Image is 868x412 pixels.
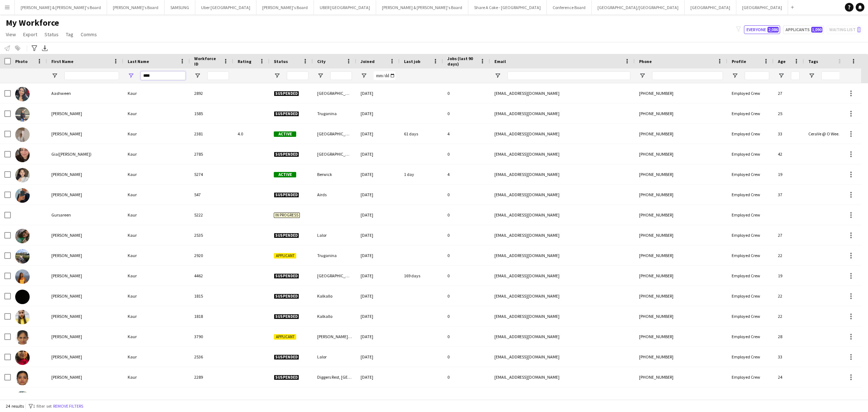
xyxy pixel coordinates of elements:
[15,229,30,243] img: Harman Kaur
[123,205,190,225] div: Kaur
[190,144,233,164] div: 2785
[791,71,800,80] input: Age Filter Input
[15,59,27,64] span: Photo
[52,402,85,410] button: Remove filters
[468,0,547,14] button: Share A Coke - [GEOGRAPHIC_DATA]
[443,83,490,103] div: 0
[635,225,727,245] div: [PHONE_NUMBER]
[490,245,635,265] div: [EMAIL_ADDRESS][DOMAIN_NAME]
[42,30,61,39] a: Status
[123,306,190,326] div: Kaur
[443,185,490,205] div: 0
[774,387,804,407] div: 24
[274,294,299,299] span: Suspended
[727,347,774,367] div: Employed Crew
[443,347,490,367] div: 0
[361,72,367,79] button: Open Filter Menu
[490,104,635,123] div: [EMAIL_ADDRESS][DOMAIN_NAME]
[490,83,635,103] div: [EMAIL_ADDRESS][DOMAIN_NAME]
[47,266,123,286] div: [PERSON_NAME]
[774,104,804,123] div: 25
[256,0,314,14] button: [PERSON_NAME]'s Board
[490,205,635,225] div: [EMAIL_ADDRESS][DOMAIN_NAME]
[547,0,592,14] button: Conference Board
[356,367,400,387] div: [DATE]
[47,104,123,123] div: [PERSON_NAME]
[356,327,400,346] div: [DATE]
[123,387,190,407] div: Kaur
[274,213,300,218] span: In progress
[190,306,233,326] div: 1818
[123,104,190,123] div: Kaur
[47,286,123,306] div: [PERSON_NAME]
[635,185,727,205] div: [PHONE_NUMBER]
[15,188,30,203] img: Gurmeet Kaur
[778,59,786,64] span: Age
[15,0,107,14] button: [PERSON_NAME] & [PERSON_NAME]'s Board
[3,30,19,39] a: View
[313,387,356,407] div: [GEOGRAPHIC_DATA]
[635,164,727,184] div: [PHONE_NUMBER]
[274,273,299,279] span: Suspended
[47,245,123,265] div: [PERSON_NAME]
[128,72,134,79] button: Open Filter Menu
[15,371,30,385] img: Milan Preet Kaur
[635,367,727,387] div: [PHONE_NUMBER]
[47,306,123,326] div: [PERSON_NAME]
[356,387,400,407] div: [DATE]
[443,225,490,245] div: 0
[190,164,233,184] div: 5274
[490,124,635,144] div: [EMAIL_ADDRESS][DOMAIN_NAME]
[44,31,59,38] span: Status
[685,0,736,14] button: [GEOGRAPHIC_DATA]
[47,205,123,225] div: Gursareen
[15,269,30,284] img: Komalpreet Kaur
[47,225,123,245] div: [PERSON_NAME]
[778,72,784,79] button: Open Filter Menu
[767,27,779,33] span: 2,086
[727,225,774,245] div: Employed Crew
[727,286,774,306] div: Employed Crew
[639,72,646,79] button: Open Filter Menu
[6,31,16,38] span: View
[639,59,652,64] span: Phone
[490,347,635,367] div: [EMAIL_ADDRESS][DOMAIN_NAME]
[635,83,727,103] div: [PHONE_NUMBER]
[494,59,506,64] span: Email
[635,124,727,144] div: [PHONE_NUMBER]
[63,30,76,39] a: Tag
[194,72,201,79] button: Open Filter Menu
[356,104,400,123] div: [DATE]
[774,286,804,306] div: 22
[190,387,233,407] div: 1471
[727,185,774,205] div: Employed Crew
[443,286,490,306] div: 0
[774,185,804,205] div: 37
[490,185,635,205] div: [EMAIL_ADDRESS][DOMAIN_NAME]
[783,25,824,34] button: Applicants1,090
[774,347,804,367] div: 33
[190,367,233,387] div: 2289
[356,205,400,225] div: [DATE]
[81,31,97,38] span: Comms
[190,347,233,367] div: 2536
[51,72,58,79] button: Open Filter Menu
[141,71,186,80] input: Last Name Filter Input
[313,266,356,286] div: [GEOGRAPHIC_DATA]
[194,56,220,67] span: Workforce ID
[15,87,30,101] img: Aashween Kaur
[376,0,468,14] button: [PERSON_NAME] & [PERSON_NAME]'s Board
[361,59,375,64] span: Joined
[356,124,400,144] div: [DATE]
[20,30,40,39] a: Export
[356,83,400,103] div: [DATE]
[274,233,299,238] span: Suspended
[494,72,501,79] button: Open Filter Menu
[123,124,190,144] div: Kaur
[128,59,149,64] span: Last Name
[287,71,309,80] input: Status Filter Input
[727,205,774,225] div: Employed Crew
[123,367,190,387] div: Kaur
[274,111,299,117] span: Suspended
[732,72,738,79] button: Open Filter Menu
